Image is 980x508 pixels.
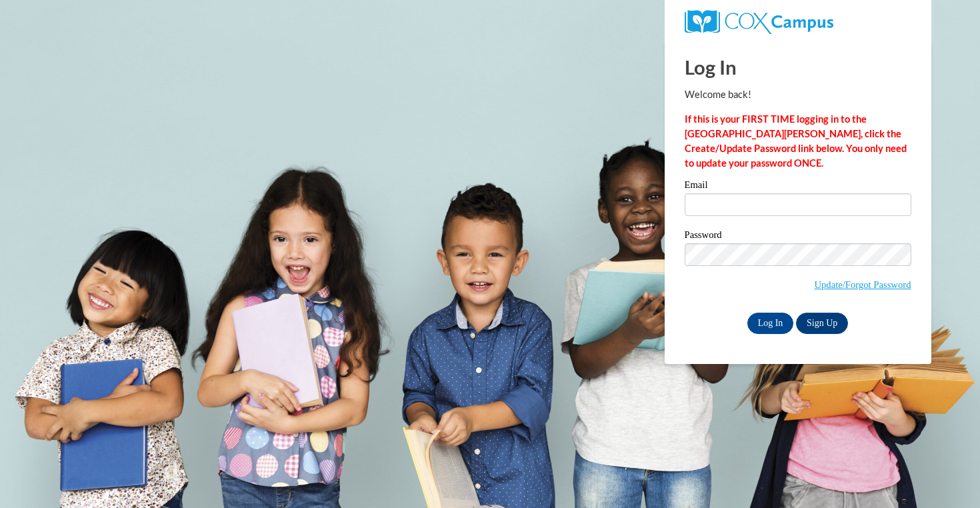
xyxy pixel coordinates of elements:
a: COX Campus [685,15,833,27]
strong: If this is your FIRST TIME logging in to the [GEOGRAPHIC_DATA][PERSON_NAME], click the Create/Upd... [685,113,907,169]
a: Sign Up [796,313,848,334]
label: Email [685,180,911,193]
img: COX Campus [685,10,833,34]
input: Log In [747,313,794,334]
h1: Log In [685,53,911,81]
a: Update/Forgot Password [814,279,911,290]
label: Password [685,230,911,243]
p: Welcome back! [685,87,911,102]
